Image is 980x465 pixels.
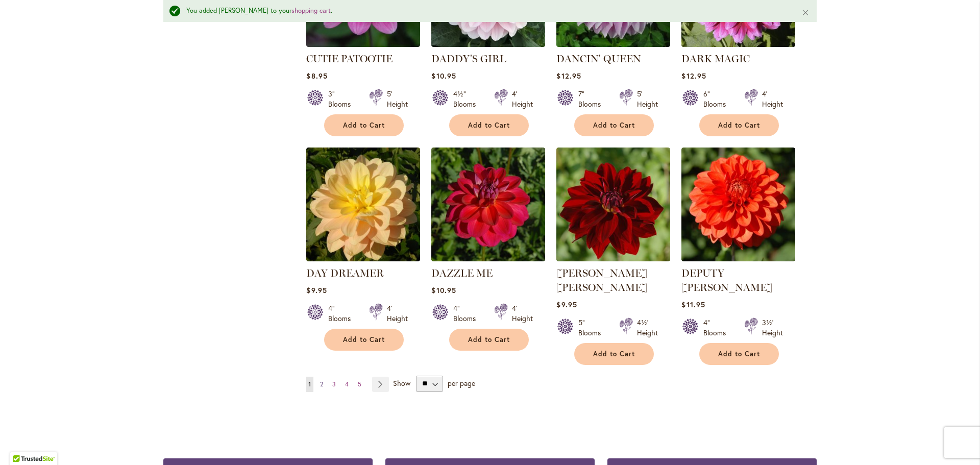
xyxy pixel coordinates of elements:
span: 1 [308,380,311,388]
div: You added [PERSON_NAME] to your . [186,6,786,16]
a: 5 [355,377,364,392]
button: Add to Cart [324,114,404,136]
div: 4½" Blooms [453,89,482,109]
span: Add to Cart [468,121,510,130]
div: 4" Blooms [703,317,732,338]
a: DEPUTY BOB [681,254,795,263]
img: DAY DREAMER [306,148,420,261]
a: DAY DREAMER [306,254,420,263]
button: Add to Cart [574,114,654,136]
a: DEPUTY [PERSON_NAME] [681,267,772,293]
a: DEBORA RENAE [556,254,670,263]
div: 4" Blooms [328,303,357,324]
a: DADDY'S GIRL [431,39,545,49]
a: Dancin' Queen [556,39,670,49]
span: $9.95 [556,300,577,309]
div: 5' Height [637,89,658,109]
span: 4 [345,380,349,388]
iframe: Launch Accessibility Center [8,429,36,457]
a: DANCIN' QUEEN [556,53,641,65]
span: Add to Cart [593,350,635,358]
div: 5' Height [387,89,408,109]
a: [PERSON_NAME] [PERSON_NAME] [556,267,647,293]
button: Add to Cart [574,343,654,365]
button: Add to Cart [449,329,529,351]
span: Show [393,378,410,387]
a: 2 [317,377,326,392]
a: DAZZLE ME [431,254,545,263]
div: 3" Blooms [328,89,357,109]
img: DAZZLE ME [431,148,545,261]
span: 5 [358,380,361,388]
a: CUTIE PATOOTIE [306,53,393,65]
div: 6" Blooms [703,89,732,109]
div: 4' Height [512,303,533,324]
span: Add to Cart [718,350,760,358]
a: DADDY'S GIRL [431,53,506,65]
a: CUTIE PATOOTIE [306,39,420,49]
button: Add to Cart [699,114,779,136]
span: $12.95 [556,71,581,81]
a: DARK MAGIC [681,53,750,65]
button: Add to Cart [699,343,779,365]
span: 3 [332,380,336,388]
span: Add to Cart [718,121,760,130]
a: 3 [330,377,338,392]
span: Add to Cart [468,335,510,344]
span: $12.95 [681,71,706,81]
div: 5" Blooms [578,317,607,338]
span: Add to Cart [593,121,635,130]
span: $10.95 [431,71,456,81]
span: Add to Cart [343,335,385,344]
span: $11.95 [681,300,705,309]
button: Add to Cart [449,114,529,136]
div: 4½' Height [637,317,658,338]
div: 7" Blooms [578,89,607,109]
div: 4' Height [762,89,783,109]
span: $8.95 [306,71,327,81]
span: $10.95 [431,285,456,295]
span: 2 [320,380,323,388]
a: DAZZLE ME [431,267,493,279]
span: per page [448,378,475,387]
a: shopping cart [291,6,331,15]
a: DARK MAGIC [681,39,795,49]
img: DEBORA RENAE [556,148,670,261]
div: 4' Height [512,89,533,109]
span: Add to Cart [343,121,385,130]
a: 4 [342,377,351,392]
div: 4" Blooms [453,303,482,324]
span: $9.95 [306,285,327,295]
div: 4' Height [387,303,408,324]
div: 3½' Height [762,317,783,338]
a: DAY DREAMER [306,267,384,279]
img: DEPUTY BOB [681,148,795,261]
button: Add to Cart [324,329,404,351]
